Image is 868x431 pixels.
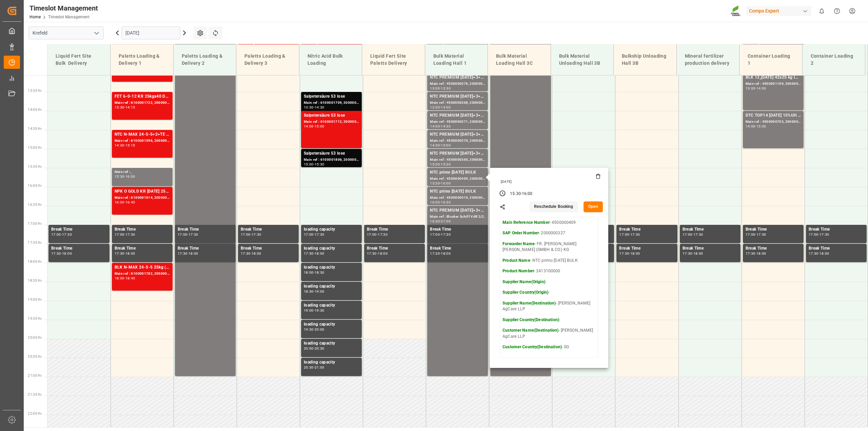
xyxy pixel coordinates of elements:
div: 15:30 [315,163,324,166]
div: 17:30 [441,233,451,236]
button: Reschedule Booking [529,201,578,212]
div: Main ref : 4500000371, 2000000279 [430,119,485,125]
div: 21:00 [441,220,451,223]
div: NTC primo [DATE] BULK [430,188,485,195]
div: 14:00 [756,87,766,90]
div: - [314,233,315,236]
div: 17:30 [367,252,377,255]
div: FET 6-0-12 KR 25kgx40 DE,AT,[GEOGRAPHIC_DATA],ES,ITFLO T EAGLE NK 17-0-16 25kg (x40) INTTPL N 12-... [115,93,170,100]
div: - [440,252,441,255]
div: [DATE] [498,179,601,184]
div: Break Time [430,226,485,233]
div: Main ref : 6100001782, 2000001457 [115,271,170,277]
div: loading capacity [304,302,359,309]
div: 15:30 [115,175,124,178]
div: - [124,144,125,147]
div: Main ref : 4500001109, 2000001158 [746,81,801,87]
strong: Supplier Name(Origin) [502,279,545,284]
div: NTC PREMIUM [DATE]+3+TE BULK [430,150,485,157]
div: 15:15 [125,144,135,147]
div: - [124,106,125,109]
div: 17:30 [683,252,692,255]
div: 16:30 [441,201,451,204]
strong: Customer Name(Destination) [502,328,558,333]
div: Break Time [115,245,170,252]
div: 14:15 [125,106,135,109]
strong: Product Number [502,269,534,273]
a: Home [29,15,41,19]
span: 21:00 Hr [28,374,42,377]
input: Type to search/select [28,26,104,39]
div: 17:30 [241,252,251,255]
span: 18:30 Hr [28,279,42,282]
div: BLK 12,[DATE] 42x25 kg INT;FLO T NK 14-0-19 25kg (x40) INT [746,74,801,81]
div: Salpetersäure 53 lose [304,150,359,157]
div: - [440,125,441,128]
div: 20:00 [315,328,324,331]
div: 17:30 [820,233,829,236]
div: 20:00 [304,347,314,350]
div: 17:30 [378,233,388,236]
div: 17:30 [304,252,314,255]
div: Break Time [241,245,296,252]
div: 16:00 [430,201,440,204]
div: 18:00 [820,252,829,255]
div: - [187,233,188,236]
div: loading capacity [304,321,359,328]
div: 14:30 [115,144,124,147]
div: 18:00 [115,277,124,280]
div: Paletts Loading & Delivery 3 [242,50,294,70]
div: 18:00 [378,252,388,255]
div: 18:00 [756,252,766,255]
div: - [314,125,315,128]
div: Main ref : Blocker Schiff VdR 2/2, [430,214,485,220]
div: 21:00 [315,366,324,369]
button: open menu [91,28,101,38]
div: - [629,252,630,255]
p: - [502,317,595,323]
span: 19:00 Hr [28,298,42,301]
strong: Forwarder Name [502,241,535,246]
div: Main ref : 6100001722, 2000001383 2000001232;2000001383 [115,100,170,106]
div: Nitric Acid Bulk Loading [305,50,357,70]
div: - [440,220,441,223]
div: Break Time [746,226,801,233]
span: 16:00 Hr [28,184,42,188]
div: Salpetersäure 53 lose [304,93,359,100]
img: Screenshot%202023-09-29%20at%2010.02.21.png_1712312052.png [731,5,742,17]
div: 17:30 [315,233,324,236]
div: Main ref : 6100001712, 2000001423 [304,119,359,125]
div: 13:00 [430,87,440,90]
div: 14:30 [430,144,440,147]
div: NTC PREMIUM [DATE]+3+TE BULK [430,93,485,100]
div: Break Time [619,245,674,252]
div: 15:00 [315,125,324,128]
p: - 2000000327 [502,230,595,236]
div: 15:00 [756,125,766,128]
div: Break Time [809,245,864,252]
div: Bulkship Unloading Hall 3B [619,50,671,70]
button: Compo Expert [746,4,814,17]
div: - [251,233,252,236]
p: - NTC primo [DATE] BULK [502,258,595,264]
div: Break Time [367,245,422,252]
button: Open [584,201,603,212]
div: 15:00 [304,163,314,166]
span: 14:30 Hr [28,127,42,131]
div: Break Time [178,226,233,233]
div: Bulk Material Unloading Hall 3B [556,50,608,70]
div: - [124,233,125,236]
div: - [755,233,756,236]
div: Liquid Fert Site Bulk Delivery [53,50,105,70]
p: - SG [502,344,595,350]
div: 16:45 [125,201,135,204]
div: Break Time [430,245,485,252]
div: - [187,252,188,255]
div: 18:45 [125,277,135,280]
div: 17:00 [178,233,188,236]
div: 16:00 [441,182,451,185]
div: Main ref : 6100001709, 2000001435 [304,100,359,106]
div: - [124,252,125,255]
div: Main ref : 4500000365, 2000000279 [430,157,485,163]
p: - [502,290,595,296]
